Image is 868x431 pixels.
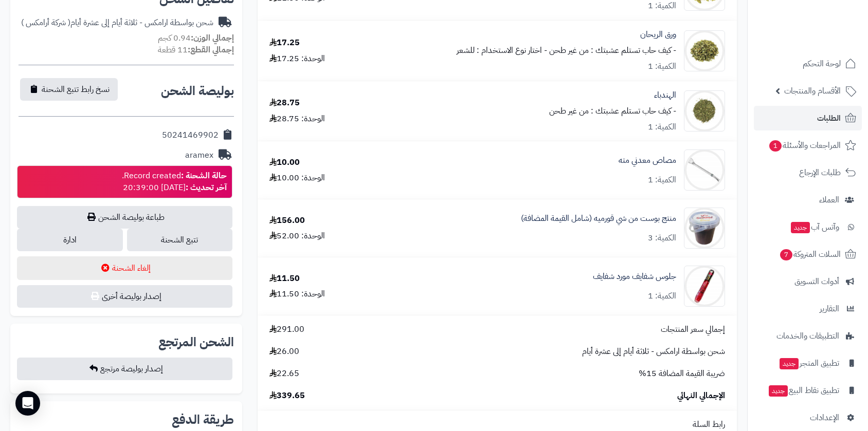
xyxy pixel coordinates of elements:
div: 11.50 [269,273,300,285]
a: أدوات التسويق [754,269,862,294]
span: العملاء [819,193,839,207]
button: إصدار بوليصة أخرى [17,285,232,308]
span: المراجعات والأسئلة [768,138,841,153]
span: 339.65 [269,390,305,402]
span: طلبات الإرجاع [799,165,841,180]
h2: الشحن المرتجع [158,336,234,348]
div: الوحدة: 52.00 [269,230,325,242]
span: تطبيق المتجر [779,356,839,370]
a: تطبيق المتجرجديد [754,351,862,376]
span: ضريبة القيمة المضافة 15% [639,368,725,380]
small: 11 قطعة [158,44,234,56]
span: 22.65 [269,368,299,380]
div: 28.75 [269,97,300,109]
div: الوحدة: 10.00 [269,172,325,184]
h2: بوليصة الشحن [161,85,234,97]
button: نسخ رابط تتبع الشحنة [20,78,118,101]
div: الكمية: 1 [648,121,676,133]
span: 26.00 [269,346,299,358]
div: الوحدة: 11.50 [269,288,325,300]
span: نسخ رابط تتبع الشحنة [42,83,110,96]
div: الوحدة: 17.25 [269,53,325,65]
img: logo-2.png [798,28,858,49]
span: 1 [769,140,782,152]
span: تطبيق نقاط البيع [768,383,839,398]
span: الأقسام والمنتجات [784,84,841,98]
div: الكمية: 1 [648,290,676,302]
img: 722dcf8556109d23e0b2203d3962307432-90x90.jpg [684,30,725,71]
div: 17.25 [269,37,300,49]
small: - كيف حاب تستلم عشبتك : من غير طحن [549,44,676,57]
a: التقارير [754,296,862,321]
span: جديد [791,222,810,233]
button: إلغاء الشحنة [17,256,232,280]
img: 1731608623-442BC9E1-D4E8-49F7-AAF5-72C4F63BD8C1-90x90.png [684,266,725,307]
a: ورق الريحان [640,29,676,41]
a: تتبع الشحنة [127,229,232,251]
button: إصدار بوليصة مرتجع [17,358,232,380]
span: 7 [780,249,792,260]
span: أدوات التسويق [794,274,839,289]
span: شحن بواسطة ارامكس - ثلاثة أيام إلى عشرة أيام [582,346,725,358]
strong: آخر تحديث : [186,181,227,194]
small: 0.94 كجم [158,32,234,44]
a: الطلبات [754,106,862,130]
strong: حالة الشحنة : [181,170,227,182]
strong: إجمالي الوزن: [191,32,234,44]
a: طباعة بوليصة الشحن [17,206,232,229]
a: منتج بوست من شي قورميه (شامل القيمة المضافة) [521,213,676,224]
div: الوحدة: 28.75 [269,113,325,125]
img: 1717173535-586959C5-429A-44EA-B5B7-8D1AFA81DF0F-90x90.JPEG [684,208,725,249]
span: إجمالي سعر المنتجات [661,324,725,335]
span: الطلبات [817,111,841,125]
a: وآتس آبجديد [754,215,862,239]
div: الكمية: 1 [648,61,676,72]
a: ادارة [17,229,122,251]
a: الإعدادات [754,405,862,430]
span: الإجمالي النهائي [677,390,725,402]
div: Record created. [DATE] 20:39:00 [122,170,227,194]
a: الهندباء [654,89,676,101]
a: مصاص معدني مته [619,155,676,166]
strong: إجمالي القطع: [188,44,234,56]
div: Open Intercom Messenger [15,391,40,416]
div: 50241469902 [162,129,219,141]
a: طلبات الإرجاع [754,160,862,185]
small: - كيف حاب تستلم عشبتك : من غير طحن [549,105,676,117]
span: لوحة التحكم [803,57,841,71]
a: التطبيقات والخدمات [754,324,862,348]
a: العملاء [754,188,862,212]
a: تطبيق نقاط البيعجديد [754,378,862,403]
a: المراجعات والأسئلة1 [754,133,862,158]
img: 1703803363-IMG_6199-90x90.jpeg [684,149,725,191]
div: شحن بواسطة ارامكس - ثلاثة أيام إلى عشرة أيام [21,17,213,29]
span: وآتس آب [790,220,839,234]
span: الإعدادات [810,410,839,425]
img: 12058221f8121d85b9be15f7c65dd7990f9-90x90.jpg [684,90,725,132]
span: التقارير [820,302,839,316]
span: جديد [780,358,799,369]
div: رابط السلة [262,419,733,430]
h2: طريقة الدفع [172,414,234,426]
div: 10.00 [269,157,300,168]
a: لوحة التحكم [754,51,862,76]
span: 291.00 [269,324,304,335]
span: جديد [769,385,788,397]
span: التطبيقات والخدمات [776,329,839,343]
small: - اختار نوع الاستخدام : للشعر [457,44,547,57]
span: ( شركة أرامكس ) [21,16,70,29]
div: الكمية: 1 [648,174,676,186]
a: جلوس شفايف مورد شفايف [593,271,676,283]
a: السلات المتروكة7 [754,242,862,267]
span: السلات المتروكة [779,247,841,261]
div: الكمية: 3 [648,232,676,244]
div: aramex [185,149,213,161]
div: 156.00 [269,215,305,227]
